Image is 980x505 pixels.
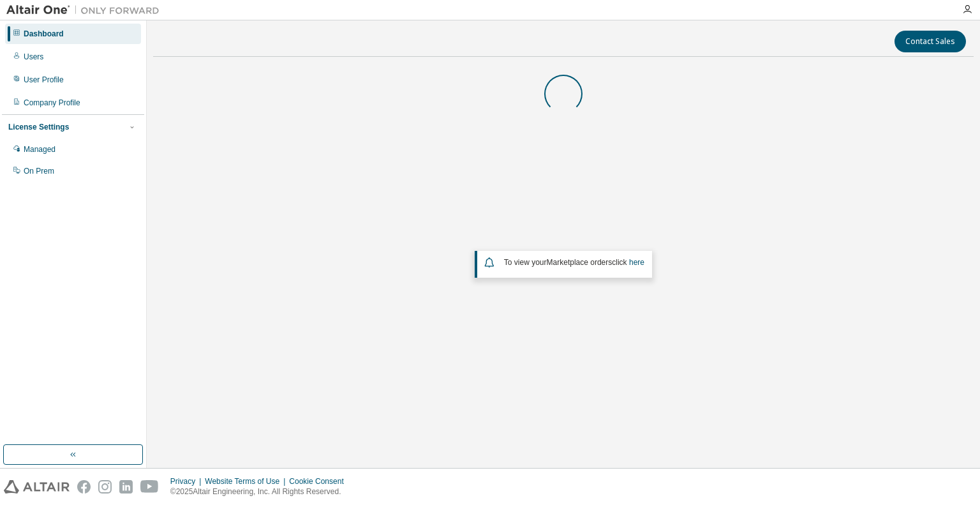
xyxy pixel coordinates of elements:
div: Cookie Consent [289,476,351,486]
img: instagram.svg [98,480,112,494]
button: Contact Sales [895,31,966,52]
img: youtube.svg [140,480,159,494]
span: To view your click [504,258,644,267]
div: License Settings [8,122,69,132]
a: here [629,258,644,267]
div: Privacy [170,476,205,486]
div: Managed [24,144,56,155]
div: User Profile [24,75,64,85]
img: facebook.svg [77,480,91,494]
div: Dashboard [24,29,64,39]
div: On Prem [24,166,54,176]
div: Users [24,52,43,62]
div: Website Terms of Use [205,476,289,486]
p: © 2025 Altair Engineering, Inc. All Rights Reserved. [170,486,352,497]
img: altair_logo.svg [4,480,70,494]
div: Company Profile [24,98,80,108]
img: linkedin.svg [119,480,133,494]
em: Marketplace orders [547,258,612,267]
img: Altair One [6,4,166,17]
